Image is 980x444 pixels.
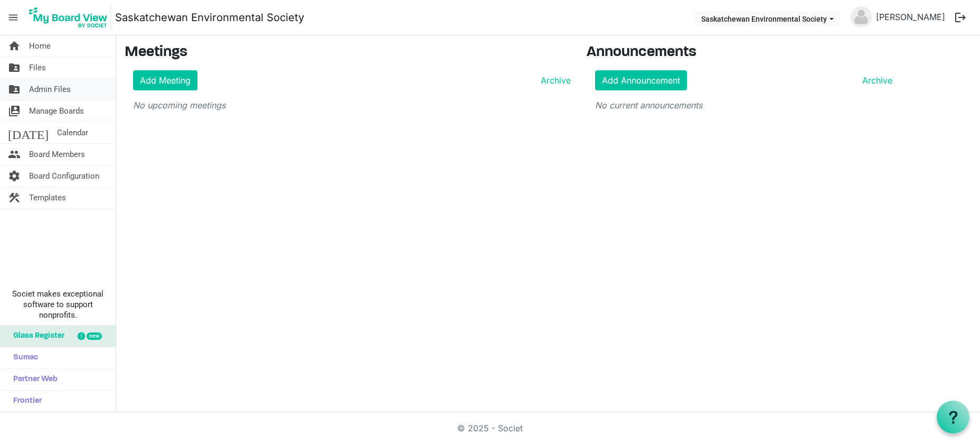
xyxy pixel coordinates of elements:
span: Societ makes exceptional software to support nonprofits. [5,289,111,320]
span: Home [29,35,51,57]
a: My Board View Logo [26,4,115,31]
span: Manage Boards [29,100,84,122]
span: folder_shared [8,57,21,78]
span: Calendar [57,122,88,143]
span: construction [8,187,21,208]
span: menu [3,7,23,27]
h3: Announcements [587,44,901,62]
span: Board Configuration [29,165,99,187]
img: no-profile-picture.svg [851,6,872,27]
p: No upcoming meetings [133,99,571,112]
div: new [87,332,102,340]
span: folder_shared [8,79,21,100]
p: No current announcements [595,99,892,112]
a: Saskatchewan Environmental Society [115,7,304,28]
a: © 2025 - Societ [457,423,523,433]
span: Board Members [29,144,85,165]
a: Add Meeting [133,70,197,90]
span: Admin Files [29,79,71,100]
span: Frontier [8,391,42,412]
img: My Board View Logo [26,4,111,31]
span: Partner Web [8,369,58,390]
span: home [8,35,21,57]
span: Sumac [8,347,38,368]
span: people [8,144,21,165]
span: switch_account [8,100,21,122]
a: Add Announcement [595,70,687,90]
button: logout [949,6,972,29]
span: settings [8,165,21,187]
a: Archive [536,74,571,87]
span: Templates [29,187,66,208]
a: Archive [858,74,892,87]
span: Files [29,57,46,78]
h3: Meetings [125,44,571,62]
span: Glass Register [8,326,64,347]
a: [PERSON_NAME] [872,6,949,27]
button: Saskatchewan Environmental Society dropdownbutton [694,11,841,26]
span: [DATE] [8,122,49,143]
